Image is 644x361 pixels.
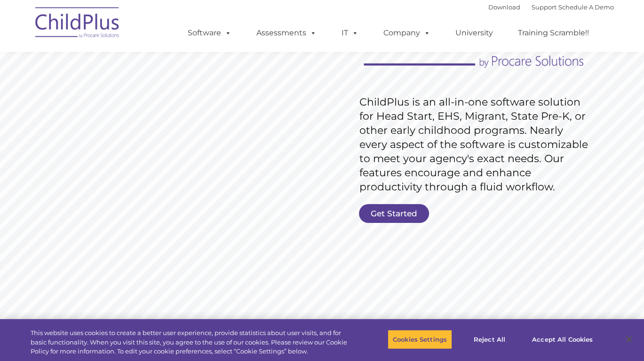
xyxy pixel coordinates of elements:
rs-layer: ChildPlus is an all-in-one software solution for Head Start, EHS, Migrant, State Pre-K, or other ... [359,95,593,194]
button: Cookies Settings [388,329,452,349]
a: Training Scramble!! [509,24,598,42]
a: Get Started [359,204,429,223]
a: Download [488,3,520,11]
font: | [488,3,614,11]
button: Reject All [460,329,519,349]
button: Close [619,329,639,350]
a: Company [374,24,440,42]
a: Support [532,3,557,11]
div: This website uses cookies to create a better user experience, provide statistics about user visit... [31,328,354,356]
img: ChildPlus by Procare Solutions [31,0,125,48]
a: University [446,24,502,42]
a: IT [332,24,368,42]
a: Assessments [247,24,326,42]
a: Software [178,24,241,42]
a: Schedule A Demo [558,3,614,11]
button: Accept All Cookies [527,329,598,349]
